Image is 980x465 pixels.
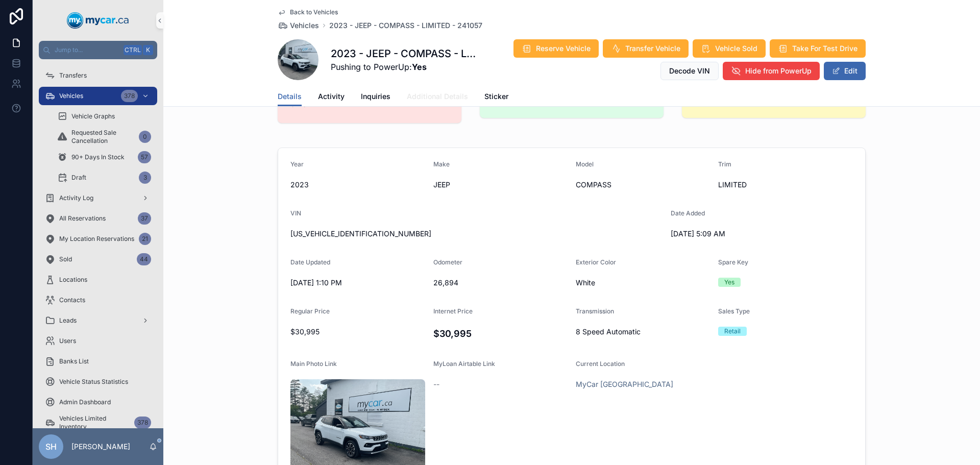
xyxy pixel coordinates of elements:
[433,278,568,288] span: 26,894
[51,128,157,146] a: Requested Sale Cancellation0
[433,379,439,389] span: --
[45,440,57,453] span: SH
[39,352,157,371] a: Banks List
[59,337,76,345] span: Users
[278,91,302,102] span: Details
[329,20,482,31] span: 2023 - JEEP - COMPASS - LIMITED - 241057
[693,39,766,58] button: Vehicle Sold
[718,307,750,315] span: Sales Type
[433,360,495,368] span: MyLoan Airtable Link
[39,393,157,411] a: Admin Dashboard
[59,71,87,80] span: Transfers
[51,107,157,126] a: Vehicle Graphs
[139,233,151,245] div: 21
[290,229,663,239] span: [US_VEHICLE_IDENTIFICATION_NUMBER]
[39,209,157,228] a: All Reservations37
[824,62,866,80] button: Edit
[718,180,853,190] span: LIMITED
[290,20,319,31] span: Vehicles
[51,148,157,166] a: 90+ Days In Stock57
[59,92,83,100] span: Vehicles
[576,258,616,266] span: Exterior Color
[724,278,734,287] div: Yes
[433,258,462,266] span: Odometer
[39,373,157,391] a: Vehicle Status Statistics
[660,62,719,80] button: Decode VIN
[121,90,138,102] div: 378
[71,153,125,161] span: 90+ Days In Stock
[361,91,390,102] span: Inquiries
[715,43,757,54] span: Vehicle Sold
[278,8,338,16] a: Back to Vehicles
[39,413,157,432] a: Vehicles Limited Inventory378
[278,20,319,31] a: Vehicles
[39,332,157,350] a: Users
[671,229,805,239] span: [DATE] 5:09 AM
[59,398,111,406] span: Admin Dashboard
[59,296,85,304] span: Contacts
[144,46,152,54] span: K
[361,87,390,108] a: Inquiries
[33,59,163,428] div: scrollable content
[290,360,337,368] span: Main Photo Link
[576,379,673,389] a: MyCar [GEOGRAPHIC_DATA]
[124,45,142,55] span: Ctrl
[576,307,614,315] span: Transmission
[138,151,151,163] div: 57
[71,174,86,182] span: Draft
[71,129,135,145] span: Requested Sale Cancellation
[290,327,425,337] span: $30,995
[290,160,304,168] span: Year
[290,180,425,190] span: 2023
[433,307,473,315] span: Internet Price
[39,291,157,309] a: Contacts
[718,258,748,266] span: Spare Key
[318,91,345,102] span: Activity
[59,214,106,223] span: All Reservations
[39,87,157,105] a: Vehicles378
[536,43,591,54] span: Reserve Vehicle
[67,12,129,29] img: App logo
[625,43,680,54] span: Transfer Vehicle
[278,87,302,107] a: Details
[745,66,812,76] span: Hide from PowerUp
[576,360,625,368] span: Current Location
[59,235,134,243] span: My Location Reservations
[59,414,130,431] span: Vehicles Limited Inventory
[71,112,115,120] span: Vehicle Graphs
[792,43,857,54] span: Take For Test Drive
[39,271,157,289] a: Locations
[318,87,345,108] a: Activity
[331,46,476,61] h1: 2023 - JEEP - COMPASS - LIMITED - 241057
[139,172,151,184] div: 3
[39,66,157,85] a: Transfers
[603,39,689,58] button: Transfer Vehicle
[433,327,568,340] h4: $30,995
[55,46,119,54] span: Jump to...
[59,378,128,386] span: Vehicle Status Statistics
[51,168,157,187] a: Draft3
[484,91,508,102] span: Sticker
[137,253,151,265] div: 44
[71,442,130,452] p: [PERSON_NAME]
[290,278,425,288] span: [DATE] 1:10 PM
[770,39,866,58] button: Take For Test Drive
[59,316,77,325] span: Leads
[331,61,476,73] span: Pushing to PowerUp:
[433,180,568,190] span: JEEP
[723,62,820,80] button: Hide from PowerUp
[59,276,87,284] span: Locations
[39,189,157,207] a: Activity Log
[39,41,157,59] button: Jump to...CtrlK
[669,66,710,76] span: Decode VIN
[513,39,599,58] button: Reserve Vehicle
[59,357,89,365] span: Banks List
[290,8,338,16] span: Back to Vehicles
[59,255,72,263] span: Sold
[39,311,157,330] a: Leads
[59,194,93,202] span: Activity Log
[412,62,427,72] strong: Yes
[134,417,151,429] div: 378
[576,278,710,288] span: White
